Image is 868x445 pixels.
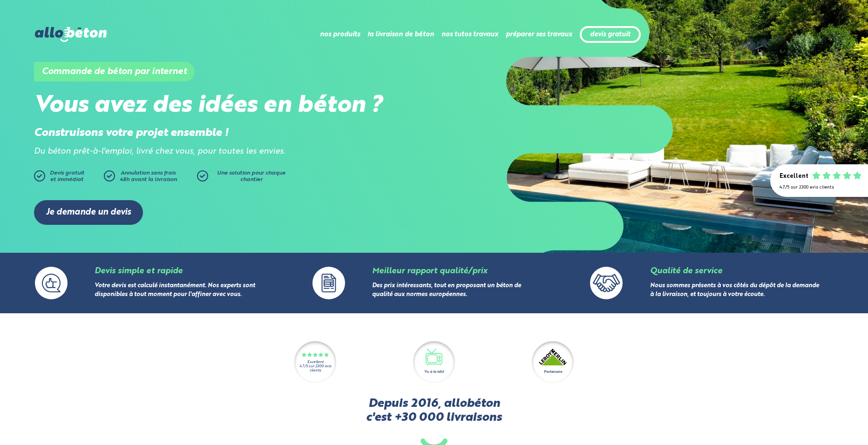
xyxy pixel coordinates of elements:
[95,283,255,297] a: Votre devis est calculé instantanément. Nos experts sont disponibles à tout moment pour l'affiner...
[441,23,498,46] li: nos tutos travaux
[120,170,177,182] span: Annulation sans frais 48h avant la livraison
[34,200,143,225] a: Je demande un devis
[367,23,434,46] li: la livraison de béton
[424,369,444,375] div: Vu à la télé
[506,23,572,46] li: préparer ses travaux
[780,173,808,180] div: Excellent
[50,170,84,182] span: Devis gratuit et immédiat
[35,27,107,42] img: allobéton
[320,23,360,46] li: nos produits
[217,170,285,182] span: Une solution pour chaque chantier
[104,170,197,186] a: Annulation sans frais48h avant la livraison
[34,170,99,186] a: Devis gratuitet immédiat
[650,283,819,297] a: Nous sommes présents à vos côtés du dépôt de la demande à la livraison, et toujours à votre écoute.
[34,128,229,139] strong: Construisons votre projet ensemble !
[780,185,859,190] div: 4.7/5 sur 2300 avis clients
[294,364,336,373] div: 4.7/5 sur 2300 avis clients
[307,360,324,364] div: Excellent
[197,170,290,186] a: Une solution pour chaque chantier
[590,31,631,39] a: devis gratuit
[34,92,434,120] h2: Vous avez des idées en béton ?
[34,148,285,155] i: Du béton prêt-à-l'emploi, livré chez vous, pour toutes les envies.
[95,267,183,275] a: Devis simple et rapide
[544,369,562,375] div: Partenaire
[34,62,195,81] h1: Commande de béton par internet
[372,267,487,275] a: Meilleur rapport qualité/prix
[372,283,521,297] a: Des prix intéressants, tout en proposant un béton de qualité aux normes européennes.
[650,267,722,275] a: Qualité de service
